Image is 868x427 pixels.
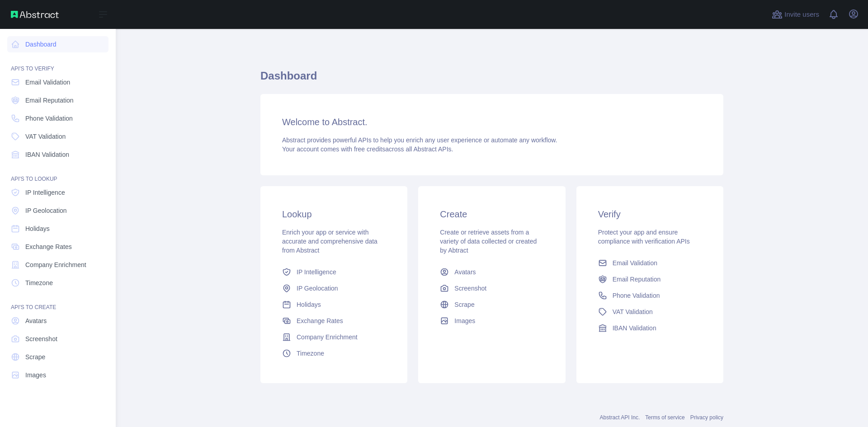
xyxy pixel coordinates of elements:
[454,267,476,277] span: Avatars
[613,291,660,300] span: Phone Validation
[7,184,108,201] a: IP Intelligence
[436,296,547,313] a: Scrape
[454,284,486,293] span: Screenshot
[282,208,386,221] h3: Lookup
[25,334,57,343] span: Screenshot
[278,313,389,329] a: Exchange Rates
[25,316,47,325] span: Avatars
[7,36,108,52] a: Dashboard
[297,267,336,277] span: IP Intelligence
[11,11,59,18] img: Abstract API
[25,224,50,233] span: Holidays
[25,188,65,197] span: IP Intelligence
[613,324,656,333] span: IBAN Validation
[7,367,108,383] a: Images
[354,145,385,153] span: free credits
[784,9,819,20] span: Invite users
[613,258,657,267] span: Email Validation
[278,280,389,296] a: IP Geolocation
[25,132,66,141] span: VAT Validation
[645,414,684,421] a: Terms of service
[436,264,547,280] a: Avatars
[297,284,338,293] span: IP Geolocation
[278,345,389,361] a: Timezone
[440,208,543,221] h3: Create
[594,255,705,271] a: Email Validation
[7,202,108,219] a: IP Geolocation
[25,96,74,105] span: Email Reputation
[278,264,389,280] a: IP Intelligence
[7,92,108,108] a: Email Reputation
[7,275,108,291] a: Timezone
[278,296,389,313] a: Holidays
[594,287,705,304] a: Phone Validation
[297,349,324,358] span: Timezone
[600,414,640,421] a: Abstract API Inc.
[25,150,69,159] span: IBAN Validation
[594,304,705,320] a: VAT Validation
[278,329,389,345] a: Company Enrichment
[7,74,108,90] a: Email Validation
[613,307,653,316] span: VAT Validation
[297,333,358,342] span: Company Enrichment
[25,260,86,269] span: Company Enrichment
[690,414,723,421] a: Privacy policy
[7,257,108,273] a: Company Enrichment
[282,136,557,144] span: Abstract provides powerful APIs to help you enrich any user experience or automate any workflow.
[436,280,547,296] a: Screenshot
[297,316,343,325] span: Exchange Rates
[440,229,537,254] span: Create or retrieve assets from a variety of data collected or created by Abtract
[25,278,53,287] span: Timezone
[454,316,475,325] span: Images
[25,78,70,87] span: Email Validation
[25,242,72,251] span: Exchange Rates
[282,145,453,153] span: Your account comes with across all Abstract APIs.
[7,164,108,183] div: API'S TO LOOKUP
[770,7,821,22] button: Invite users
[297,300,321,309] span: Holidays
[7,313,108,329] a: Avatars
[7,293,108,311] div: API'S TO CREATE
[260,69,723,90] h1: Dashboard
[7,110,108,127] a: Phone Validation
[594,271,705,287] a: Email Reputation
[7,54,108,72] div: API'S TO VERIFY
[594,320,705,336] a: IBAN Validation
[7,221,108,237] a: Holidays
[613,275,661,284] span: Email Reputation
[454,300,474,309] span: Scrape
[25,206,67,215] span: IP Geolocation
[598,229,690,245] span: Protect your app and ensure compliance with verification APIs
[598,208,702,221] h3: Verify
[7,128,108,145] a: VAT Validation
[436,313,547,329] a: Images
[282,229,377,254] span: Enrich your app or service with accurate and comprehensive data from Abstract
[7,239,108,255] a: Exchange Rates
[25,371,46,380] span: Images
[282,116,702,128] h3: Welcome to Abstract.
[25,352,45,361] span: Scrape
[7,331,108,347] a: Screenshot
[25,114,73,123] span: Phone Validation
[7,146,108,163] a: IBAN Validation
[7,349,108,365] a: Scrape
